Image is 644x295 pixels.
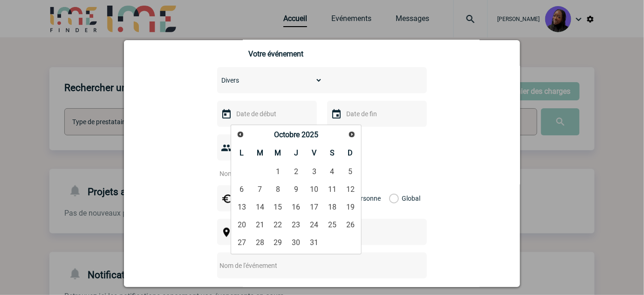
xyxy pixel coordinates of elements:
a: 26 [342,216,359,233]
a: 23 [288,216,305,233]
span: Octobre [274,130,300,139]
input: Date de début [234,108,298,120]
a: 29 [269,234,287,251]
a: 10 [306,181,323,197]
h3: Votre événement [249,49,396,58]
a: 1 [269,163,287,180]
a: Suivant [345,128,359,141]
span: 2025 [301,130,318,139]
a: 16 [288,198,305,215]
a: 21 [251,216,268,233]
a: 2 [288,163,305,180]
a: 28 [251,234,268,251]
a: 14 [251,198,268,215]
a: Précédent [234,128,247,141]
span: Vendredi [312,148,316,157]
a: 25 [324,216,341,233]
a: 27 [233,234,251,251]
a: 6 [233,181,251,197]
span: Lundi [240,148,244,157]
a: 9 [288,181,305,197]
input: Nom de l'événement [217,260,402,272]
a: 20 [233,216,251,233]
span: Samedi [330,148,335,157]
a: 18 [324,198,341,215]
span: Dimanche [348,148,353,157]
a: 13 [233,198,251,215]
input: Nombre de participants [217,168,305,180]
label: Global [389,185,395,211]
a: 19 [342,198,359,215]
a: 4 [324,163,341,180]
a: 11 [324,181,341,197]
a: 17 [306,198,323,215]
a: 7 [251,181,268,197]
span: Suivant [348,131,356,138]
a: 15 [269,198,287,215]
a: 8 [269,181,287,197]
a: 31 [306,234,323,251]
input: Date de fin [344,108,408,120]
a: 22 [269,216,287,233]
span: Mardi [257,148,263,157]
span: Mercredi [275,148,281,157]
a: 12 [342,181,359,197]
a: 3 [306,163,323,180]
a: 30 [288,234,305,251]
a: 5 [342,163,359,180]
span: Jeudi [294,148,298,157]
span: Précédent [237,131,244,138]
a: 24 [306,216,323,233]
